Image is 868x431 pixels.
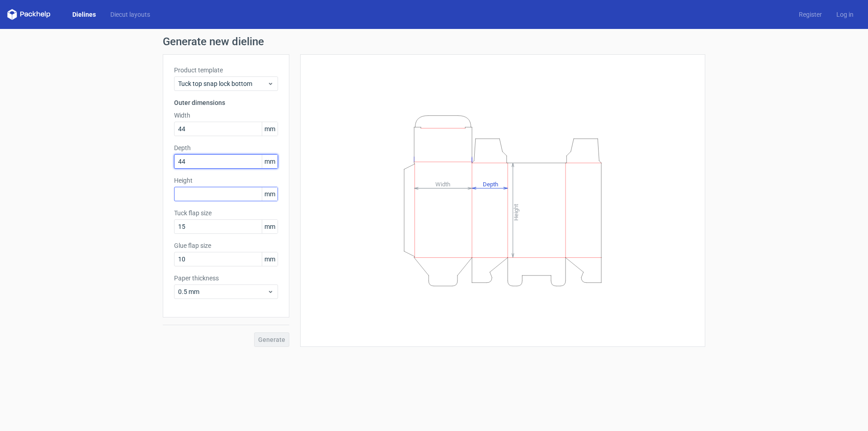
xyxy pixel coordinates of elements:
a: Diecut layouts [103,10,157,19]
span: 0.5 mm [178,287,267,296]
label: Glue flap size [174,241,278,250]
label: Width [174,111,278,120]
span: mm [262,155,278,168]
span: mm [262,122,278,136]
span: Tuck top snap lock bottom [178,79,267,88]
tspan: Depth [483,180,498,187]
h1: Generate new dieline [163,36,705,47]
a: Register [792,10,829,19]
label: Height [174,176,278,185]
label: Paper thickness [174,274,278,283]
span: mm [262,220,278,233]
tspan: Height [513,204,519,220]
label: Depth [174,143,278,152]
label: Tuck flap size [174,208,278,218]
span: mm [262,187,278,201]
label: Product template [174,66,278,75]
a: Log in [829,10,861,19]
h3: Outer dimensions [174,98,278,107]
tspan: Width [435,180,450,187]
span: mm [262,252,278,266]
a: Dielines [65,10,103,19]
